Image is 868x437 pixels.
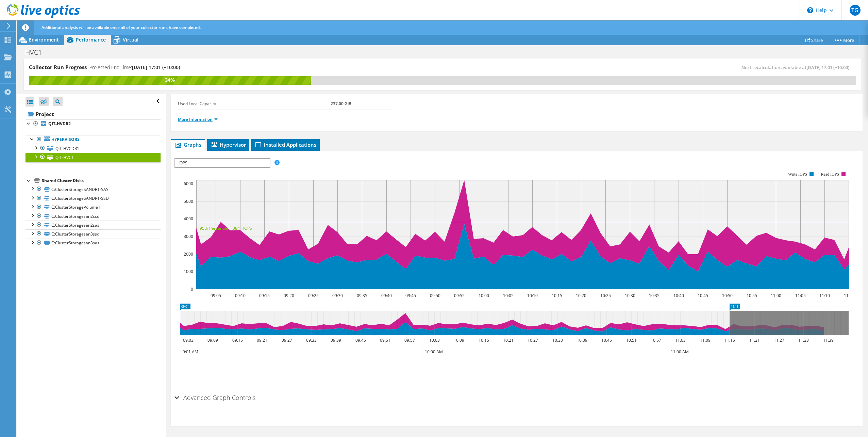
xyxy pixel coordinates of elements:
text: 10:03 [429,337,439,343]
text: 09:10 [235,293,245,298]
text: 10:27 [527,337,538,343]
text: 0 [191,286,193,292]
text: 09:20 [283,293,294,298]
text: 10:33 [552,337,563,343]
span: Additional analysis will be available once all of your collector runs have completed. [41,25,201,30]
span: IOPS [175,159,269,167]
span: Graphs [174,141,201,148]
text: 3000 [184,233,193,239]
text: 09:45 [405,293,416,298]
text: 09:05 [210,293,221,298]
text: 09:40 [381,293,391,298]
div: Shared Cluster Disks [42,177,161,185]
text: 10:57 [650,337,661,343]
span: Performance [76,36,106,43]
a: More [828,35,859,45]
text: 09:25 [308,293,318,298]
text: 10:40 [673,293,684,298]
text: 09:39 [330,337,341,343]
text: 09:57 [404,337,415,343]
span: [DATE] 17:01 (+10:00) [132,64,180,70]
a: Project [26,109,161,119]
text: 10:39 [577,337,587,343]
text: 10:20 [575,293,586,298]
text: 10:25 [600,293,611,298]
text: 10:45 [601,337,612,343]
text: 10:35 [649,293,659,298]
text: 10:15 [551,293,562,298]
b: 5 [331,89,333,95]
a: C:ClusterStorageVolume1 [26,203,161,212]
text: 10:00 [478,293,489,298]
text: 11:00 [770,293,781,298]
text: 11:15 [844,293,854,298]
span: Installed Applications [254,141,316,148]
a: Share [800,35,828,45]
text: 95th Percentile = 3841 IOPS [200,225,252,231]
a: C:ClusterStoragesan2ssd [26,212,161,221]
text: 5000 [184,198,193,204]
a: QIT-HVCDR1 [26,144,161,153]
text: 09:30 [332,293,343,298]
h1: HVC1 [22,49,52,56]
text: 09:03 [183,337,193,343]
text: 09:33 [306,337,316,343]
h4: Projected End Time: [89,64,180,71]
a: C:ClusterStoragesan3sas [26,239,161,247]
text: 09:09 [207,337,218,343]
text: 11:05 [795,293,805,298]
text: 09:35 [356,293,367,298]
text: 10:21 [503,337,513,343]
text: 11:39 [823,337,833,343]
text: 10:45 [697,293,708,298]
text: 10:50 [722,293,732,298]
span: QIT-HVC1 [55,155,74,160]
text: 09:21 [256,337,267,343]
a: C:ClusterStorageSANDR1-SAS [26,185,161,194]
text: 6000 [184,181,193,187]
text: 10:05 [503,293,513,298]
a: QIT-HVC1 [26,153,161,162]
text: 11:27 [773,337,784,343]
h2: Advanced Graph Controls [174,391,255,404]
b: 237.00 GiB [331,101,351,107]
text: Read IOPS [821,172,839,177]
span: QIT-HVCDR1 [55,146,79,151]
text: 09:15 [232,337,243,343]
span: TG [850,5,861,16]
text: 2000 [184,251,193,257]
a: C:ClusterStoragesan3ssd [26,229,161,238]
text: 10:30 [624,293,635,298]
text: 10:09 [453,337,464,343]
b: 44.22 megabits/s [764,89,797,95]
a: C:ClusterStorageSANDR1-SSD [26,194,161,203]
a: C:ClusterStoragesan2sas [26,221,161,229]
b: 6213 at [GEOGRAPHIC_DATA], 3841 at 95% [480,89,563,95]
span: Hypervisor [211,141,246,148]
span: Virtual [123,36,138,43]
text: 11:33 [798,337,808,343]
text: 10:10 [527,293,537,298]
text: 11:21 [749,337,759,343]
text: 1000 [184,269,193,274]
span: [DATE] 17:01 (+10:00) [806,64,849,70]
span: Next recalculation available at [741,64,853,70]
text: 10:51 [626,337,636,343]
svg: \n [807,7,813,13]
text: 10:55 [746,293,757,298]
span: Environment [29,36,59,43]
text: 09:45 [355,337,366,343]
text: 09:55 [454,293,464,298]
b: QIT-HVDR2 [48,121,71,127]
text: 11:09 [700,337,710,343]
text: 4000 [184,216,193,222]
a: Hypervisors [26,135,161,144]
label: Used Local Capacity [178,100,331,107]
text: 10:15 [478,337,489,343]
text: 09:27 [281,337,292,343]
a: QIT-HVDR2 [26,119,161,128]
div: 34% [29,76,311,84]
text: 11:03 [675,337,685,343]
text: 11:15 [724,337,735,343]
text: 11:10 [819,293,830,298]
